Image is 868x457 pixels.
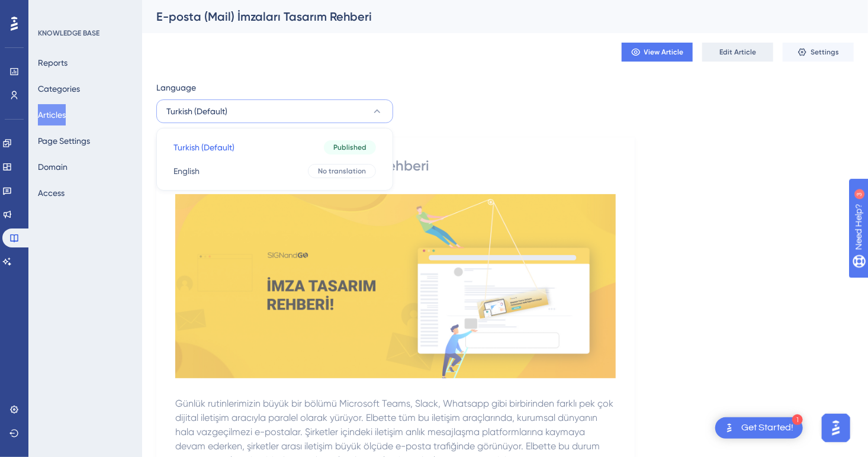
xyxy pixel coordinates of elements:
[28,3,74,17] span: Need Help?
[38,78,80,99] button: Categories
[38,156,67,178] button: Domain
[644,47,684,57] span: View Article
[166,104,227,118] span: Turkish (Default)
[715,417,803,439] div: Open Get Started! checklist, remaining modules: 1
[38,28,99,38] div: KNOWLEDGE BASE
[783,43,854,62] button: Settings
[719,47,756,57] span: Edit Article
[173,164,200,178] span: English
[156,81,196,95] span: Language
[318,166,366,176] span: No translation
[82,6,86,15] div: 3
[38,52,67,73] button: Reports
[156,8,824,25] div: E-posta (Mail) İmzaları Tasarım Rehberi
[38,130,90,152] button: Page Settings
[164,136,385,159] button: Turkish (Default)Published
[741,421,793,435] div: Get Started!
[38,182,65,204] button: Access
[333,143,367,152] span: Published
[156,99,393,123] button: Turkish (Default)
[722,421,737,435] img: launcher-image-alternative-text
[818,410,854,446] iframe: UserGuiding AI Assistant Launcher
[622,43,693,62] button: View Article
[702,43,773,62] button: Edit Article
[175,156,616,175] div: E-posta (Mail) İmzaları Tasarım Rehberi
[164,159,385,183] button: EnglishNo translation
[173,140,234,155] span: Turkish (Default)
[38,104,66,125] button: Articles
[811,47,839,57] span: Settings
[792,414,803,425] div: 1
